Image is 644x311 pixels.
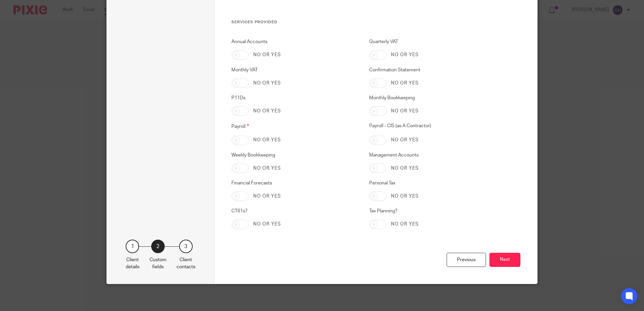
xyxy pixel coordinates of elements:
[391,108,419,114] label: No or yes
[391,137,419,143] label: No or yes
[253,165,281,172] label: No or yes
[369,67,496,73] label: Confirmation Statement
[231,95,359,101] label: P11Ds
[231,20,496,25] h3: Services Provided
[253,51,281,58] label: No or yes
[391,80,419,87] label: No or yes
[231,67,359,73] label: Monthly VAT
[231,208,359,214] label: CT61s?
[126,256,139,270] p: Client details
[391,51,419,58] label: No or yes
[391,193,419,200] label: No or yes
[369,208,496,214] label: Tax Planning?
[369,180,496,186] label: Personal Tax
[126,240,139,253] div: 1
[179,240,193,253] div: 3
[231,180,359,186] label: Financial Forecasts
[176,256,195,270] p: Client contacts
[391,221,419,228] label: No or yes
[151,240,165,253] div: 2
[253,137,281,143] label: No or yes
[231,152,359,159] label: Weekly Bookkeeping
[369,95,496,101] label: Monthly Bookkeeping
[369,152,496,159] label: Management Accounts
[447,253,486,267] div: Previous
[231,123,359,130] label: Payroll
[391,165,419,172] label: No or yes
[369,38,496,45] label: Quarterly VAT
[253,193,281,200] label: No or yes
[150,256,166,270] p: Custom fields
[369,123,496,130] label: Payroll - CIS (as A Contractor)
[489,253,520,267] button: Next
[253,80,281,87] label: No or yes
[231,38,359,45] label: Annual Accounts
[253,108,281,114] label: No or yes
[253,221,281,228] label: No or yes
